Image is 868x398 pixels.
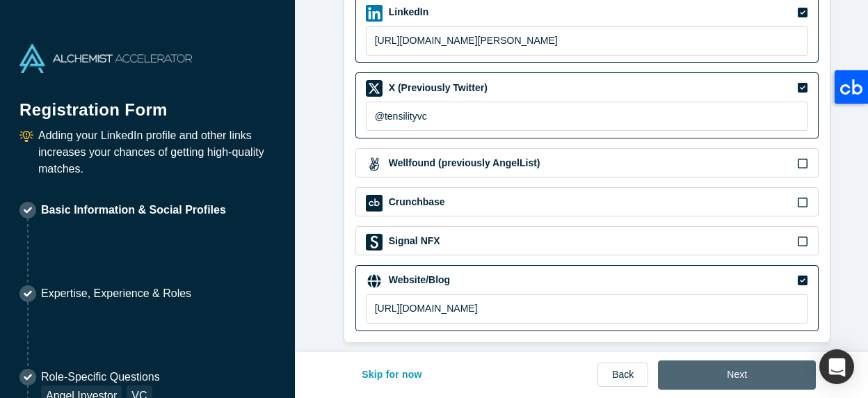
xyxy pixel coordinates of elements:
label: Signal NFX [387,234,440,248]
label: Website/Blog [387,273,450,287]
img: Crunchbase icon [366,195,383,212]
label: LinkedIn [387,5,429,19]
div: Wellfound (previously AngelList) iconWellfound (previously AngelList) [355,148,819,177]
button: Next [658,360,816,390]
img: Signal NFX icon [366,234,383,250]
p: Adding your LinkedIn profile and other links increases your chances of getting high-quality matches. [38,127,275,177]
img: X (Previously Twitter) icon [366,80,383,97]
button: Skip for now [347,360,437,390]
img: Website/Blog icon [366,273,383,289]
div: X (Previously Twitter) iconX (Previously Twitter) [355,72,819,138]
img: Alchemist Accelerator Logo [19,44,192,73]
p: Basic Information & Social Profiles [41,202,226,218]
p: Role-Specific Questions [41,369,160,385]
p: Expertise, Experience & Roles [41,285,191,302]
div: Signal NFX iconSignal NFX [355,226,819,255]
label: Wellfound (previously AngelList) [387,156,540,170]
a: Back [597,363,648,387]
div: Crunchbase iconCrunchbase [355,187,819,216]
label: Crunchbase [387,195,445,209]
label: X (Previously Twitter) [387,81,488,95]
div: Website/Blog iconWebsite/Blog [355,265,819,331]
img: LinkedIn icon [366,5,383,22]
img: Wellfound (previously AngelList) icon [366,156,383,173]
h1: Registration Form [19,83,275,122]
